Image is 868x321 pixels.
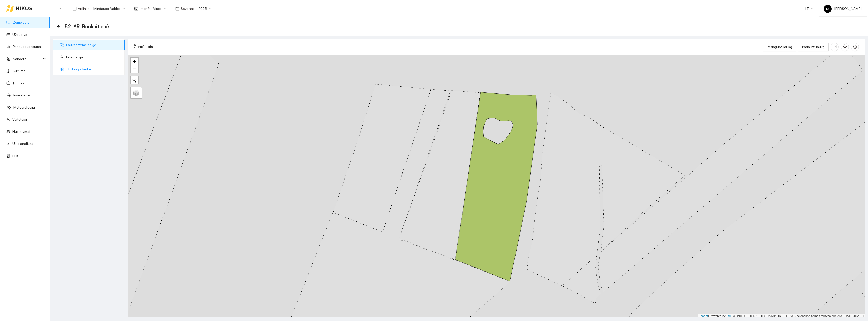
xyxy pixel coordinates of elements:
[13,54,42,64] span: Sandėlis
[13,20,29,24] a: Žemėlapis
[131,65,138,73] a: Zoom out
[767,44,792,50] span: Redaguoti lauką
[93,5,125,12] span: Mindaugo Valdos
[12,33,27,37] a: Užduotys
[153,5,166,12] span: Visos
[726,314,731,318] a: Esri
[13,45,42,49] a: Panaudoti resursai
[13,69,25,73] a: Kultūros
[73,7,77,11] span: layout
[140,6,150,11] span: Įmonė :
[12,154,19,158] a: PPIS
[133,58,136,64] span: +
[763,45,796,49] a: Redaguoti lauką
[131,58,138,65] a: Zoom in
[698,314,865,318] div: | Powered by © HNIT-[GEOGRAPHIC_DATA]; ORT10LT ©, Nacionalinė žemės tarnyba prie AM, [DATE]-[DATE]
[131,76,138,84] button: Initiate a new search
[699,314,708,318] a: Leaflet
[831,45,838,49] span: column-width
[798,43,829,51] button: Padalinti lauką
[65,22,109,31] span: 52_AR_Ronkaitienė
[802,44,825,50] span: Padalinti lauką
[824,7,862,11] span: [PERSON_NAME]
[831,43,839,51] button: column-width
[13,105,35,109] a: Meteorologija
[732,314,733,318] span: |
[13,81,24,85] a: Įmonės
[131,87,142,98] a: Layers
[175,7,179,11] span: calendar
[133,66,136,72] span: −
[12,117,27,121] a: Vartotojai
[66,40,121,50] span: Laukas žemėlapyje
[59,6,64,11] span: menu-fold
[805,5,813,12] span: LT
[57,24,61,29] div: Atgal
[12,142,33,146] a: Ūkio analitika
[57,4,67,14] button: menu-fold
[66,52,121,62] span: Informacija
[798,45,829,49] a: Padalinti lauką
[763,43,796,51] button: Redaguoti lauką
[12,130,30,134] a: Nustatymai
[57,24,61,29] span: arrow-left
[181,6,195,11] span: Sezonas :
[826,5,829,13] span: M
[198,5,211,12] span: 2025
[134,7,138,11] span: shop
[134,40,763,54] div: Žemėlapis
[67,64,121,74] span: Užduotys lauke
[78,6,90,11] span: Aplinka :
[13,93,31,97] a: Inventorius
